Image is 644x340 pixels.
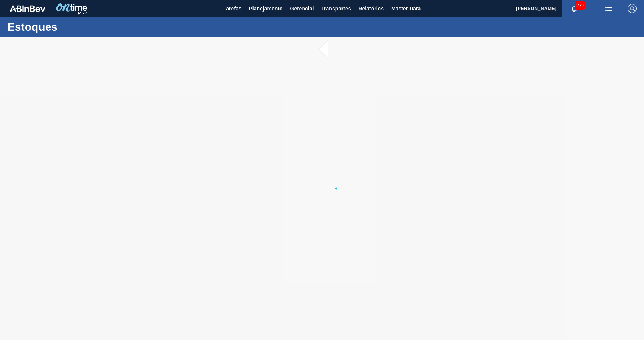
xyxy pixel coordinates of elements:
span: Gerencial [290,4,314,13]
span: Transportes [321,4,351,13]
span: Tarefas [223,4,242,13]
span: Relatórios [358,4,383,13]
span: Planejamento [249,4,282,13]
button: Notificações [562,3,586,14]
img: TNhmsLtSVTkK8tSr43FrP2fwEKptu5GPRR3wAAAABJRU5ErkJggg== [10,5,45,12]
img: Logout [628,4,637,13]
span: 279 [575,1,585,10]
img: userActions [604,4,613,13]
h1: Estoques [7,23,139,31]
span: Master Data [391,4,421,13]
